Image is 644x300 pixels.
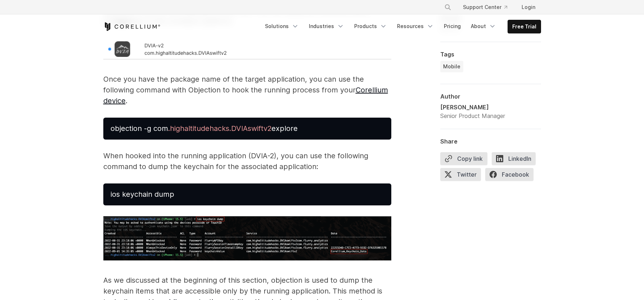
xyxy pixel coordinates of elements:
[440,20,465,33] a: Pricing
[103,38,391,59] img: DVIA_Installed
[393,20,438,33] a: Resources
[261,20,541,33] div: Navigation Menu
[111,124,298,133] span: objection -g com explore
[440,61,463,72] a: Mobile
[492,152,536,165] span: LinkedIn
[103,22,161,31] a: Corellium Home
[492,152,540,168] a: LinkedIn
[103,86,388,105] a: Corellium device
[440,51,541,58] div: Tags
[440,168,485,184] a: Twitter
[516,1,541,14] a: Login
[443,63,460,70] span: Mobile
[103,74,391,106] p: Once you have the package name of the target application, you can use the following command with ...
[261,20,303,33] a: Solutions
[305,20,348,33] a: Industries
[440,152,487,165] button: Copy link
[485,168,538,184] a: Facebook
[111,190,174,199] span: ios keychain dump
[457,1,513,14] a: Support Center
[441,1,454,14] button: Search
[440,103,505,112] div: [PERSON_NAME]
[436,1,541,14] div: Navigation Menu
[440,168,481,181] span: Twitter
[440,93,541,100] div: Author
[440,138,541,145] div: Share
[168,124,271,133] span: .highaltitudehacks.DVIAswiftv2
[103,150,391,172] p: When hooked into the running application (DVIA-2), you can use the following command to dump the ...
[350,20,391,33] a: Products
[467,20,500,33] a: About
[508,20,541,33] a: Free Trial
[103,216,391,260] img: iOS_Keychain_Dump
[440,112,505,120] div: Senior Product Manager
[485,168,533,181] span: Facebook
